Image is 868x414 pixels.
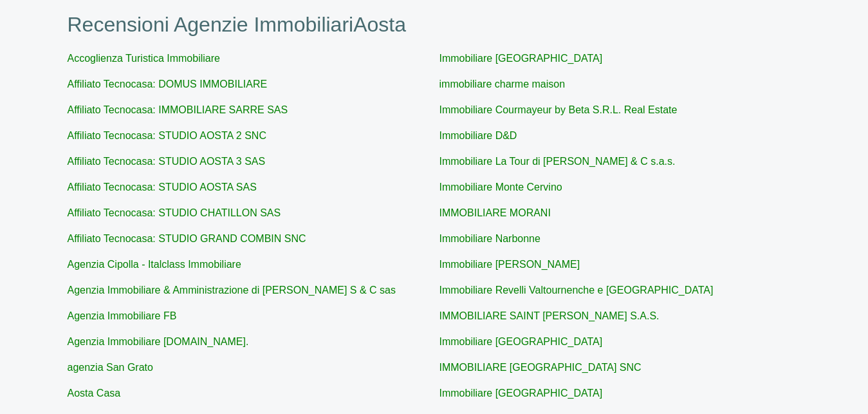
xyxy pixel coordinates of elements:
a: immobiliare charme maison [439,79,566,89]
a: Aosta Casa [68,388,121,399]
a: Agenzia Immobiliare [DOMAIN_NAME]. [68,336,249,347]
a: IMMOBILIARE [GEOGRAPHIC_DATA] SNC [439,362,642,373]
a: Affiliato Tecnocasa: STUDIO AOSTA 2 SNC [68,130,266,141]
h1: Recensioni Agenzie Immobiliari Aosta [68,12,801,37]
a: Agenzia Cipolla - Italclass Immobiliare [68,259,241,270]
a: Immobiliare [GEOGRAPHIC_DATA] [439,336,603,347]
a: Accoglienza Turistica Immobiliare [68,53,220,64]
a: Affiliato Tecnocasa: STUDIO GRAND COMBIN SNC [68,233,306,244]
a: Affiliato Tecnocasa: IMMOBILIARE SARRE SAS [68,104,288,115]
a: Immobiliare Revelli Valtournenche e [GEOGRAPHIC_DATA] [439,285,714,296]
a: Immobiliare Narbonne [439,233,540,244]
a: Immobiliare [PERSON_NAME] [439,259,580,270]
a: IMMOBILIARE MORANI [439,207,551,218]
a: Immobiliare La Tour di [PERSON_NAME] & C s.a.s. [439,156,676,167]
a: Immobiliare [GEOGRAPHIC_DATA] [439,388,603,399]
a: IMMOBILIARE SAINT [PERSON_NAME] S.A.S. [439,310,660,321]
a: Agenzia Immobiliare & Amministrazione di [PERSON_NAME] S & C sas [68,285,396,296]
a: Immobiliare Monte Cervino [439,182,562,193]
a: Immobiliare D&D [439,130,517,141]
a: Affiliato Tecnocasa: DOMUS IMMOBILIARE [68,79,268,89]
a: Agenzia Immobiliare FB [68,310,177,321]
a: Affiliato Tecnocasa: STUDIO AOSTA 3 SAS [68,156,266,167]
a: Affiliato Tecnocasa: STUDIO AOSTA SAS [68,182,257,193]
a: agenzia San Grato [68,362,153,373]
a: Immobiliare [GEOGRAPHIC_DATA] [439,53,603,64]
a: Immobiliare Courmayeur by Beta S.R.L. Real Estate [439,104,678,115]
a: Affiliato Tecnocasa: STUDIO CHATILLON SAS [68,207,281,218]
